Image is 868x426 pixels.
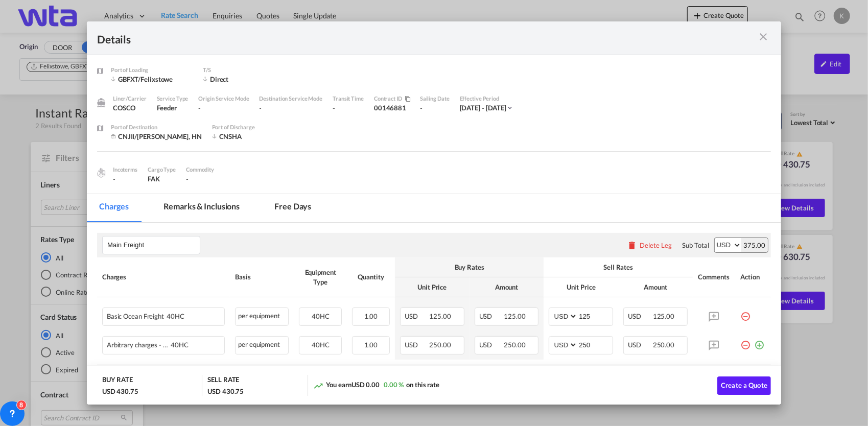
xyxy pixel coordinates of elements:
input: 250 [578,337,613,352]
span: 1.00 [364,341,378,349]
div: - [113,174,137,183]
div: GBFXT/Felixstowe [111,75,193,84]
div: BUY RATE [102,375,133,387]
div: - [333,103,364,112]
div: Port of Loading [111,65,193,75]
md-icon: icon-delete [627,240,638,250]
div: Delete Leg [640,241,672,249]
div: 375.00 [741,238,768,252]
div: Equipment Type [299,268,342,286]
span: 250.00 [653,341,674,349]
span: 40HC [168,341,189,349]
div: Direct [203,75,285,84]
th: Comments [693,257,735,297]
span: USD [628,341,651,349]
span: 125.00 [504,312,525,320]
md-icon: icon-minus-circle-outline red-400-fg [740,307,750,318]
div: Quantity [352,272,390,281]
div: USD 430.75 [207,387,244,396]
md-icon: icon-content-copy [402,96,410,102]
input: Leg Name [107,238,200,253]
input: 125 [578,308,613,323]
md-icon: icon-minus-circle-outline red-400-fg [740,336,750,346]
div: COSCO [113,103,147,112]
div: - [420,103,450,112]
div: Details [97,32,703,44]
div: Transit Time [333,94,364,103]
div: 00146881 [374,94,420,123]
md-tab-item: Free days [262,194,323,222]
div: - [198,103,249,112]
div: CNSHA [212,132,294,141]
md-icon: icon-close m-3 fg-AAA8AD cursor [757,31,769,43]
div: 1 Sep 2025 - 30 Sep 2025 [460,103,507,112]
div: 00146881 [374,103,410,112]
span: 0.00 % [384,381,404,389]
th: Unit Price [544,277,618,297]
div: FAK [148,174,176,183]
div: Service Type [157,94,189,103]
button: Create a Quote [717,376,771,395]
div: You earn on this rate [313,380,440,391]
div: per equipment [235,307,289,326]
div: Sell Rates [549,263,688,272]
div: Sailing Date [420,94,450,103]
th: Action [735,257,771,297]
div: Origin Service Mode [198,94,249,103]
span: USD [405,312,428,320]
span: USD [628,312,651,320]
div: Basis [235,272,289,281]
div: Destination Service Mode [260,94,323,103]
div: Charges [102,272,225,281]
div: Contract / Rate Agreement / Tariff / Spot Pricing Reference Number [374,94,410,103]
div: Incoterms [113,165,137,174]
md-tab-item: Charges [87,194,141,222]
md-pagination-wrapper: Use the left and right arrow keys to navigate between tabs [87,194,334,222]
md-icon: icon-plus-circle-outline green-400-fg [754,336,764,346]
span: 40HC [312,312,330,320]
div: Port of Destination [111,123,202,132]
div: Arbitrary charges - Destination [107,337,192,349]
div: SELL RATE [207,375,239,387]
span: Create a Quote [721,381,767,389]
div: Cargo Type [148,165,176,174]
div: Buy Rates [400,263,539,272]
button: Delete Leg [627,241,672,249]
md-icon: icon-trending-up [313,381,323,391]
span: USD [479,312,503,320]
div: Sub Total [683,241,709,250]
span: - [186,175,189,183]
div: Port of Discharge [212,123,294,132]
div: USD 430.75 [102,387,138,396]
md-dialog: Port of Loading ... [87,21,781,405]
div: - [260,103,323,112]
th: Amount [618,277,693,297]
div: Commodity [186,165,214,174]
span: USD [479,341,503,349]
div: Basic Ocean Freight [107,308,192,320]
th: Amount [470,277,544,297]
th: Unit Price [395,277,470,297]
span: 125.00 [430,312,451,320]
span: Feeder [157,104,177,112]
span: 125.00 [653,312,674,320]
span: 40HC [164,313,184,320]
span: USD 0.00 [351,381,380,389]
img: cargo.png [96,167,107,178]
md-icon: icon-chevron-down [506,104,513,111]
div: Effective Period [460,94,514,103]
span: 1.00 [364,312,378,320]
span: 250.00 [504,341,525,349]
span: USD [405,341,428,349]
div: T/S [203,65,285,75]
span: 40HC [312,341,330,349]
div: per equipment [235,336,289,354]
div: CNJII/Jining, HN [111,132,202,141]
span: 250.00 [430,341,451,349]
md-tab-item: Remarks & Inclusions [151,194,252,222]
div: Liner/Carrier [113,94,147,103]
